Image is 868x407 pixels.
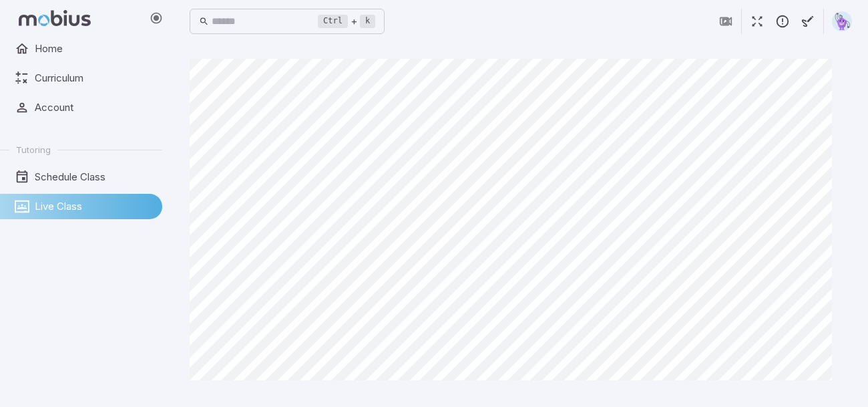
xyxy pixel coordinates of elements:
[35,41,153,56] span: Home
[770,9,795,34] button: Report an Issue
[318,13,375,29] div: +
[35,170,153,184] span: Schedule Class
[35,71,153,86] span: Curriculum
[360,15,375,28] kbd: k
[713,9,738,34] button: Join in Zoom Client
[35,100,153,115] span: Account
[832,11,852,31] img: pentagon.svg
[318,15,348,28] kbd: Ctrl
[35,199,153,214] span: Live Class
[16,144,51,156] span: Tutoring
[744,9,770,34] button: Fullscreen Game
[795,9,821,34] button: Start Drawing on Questions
